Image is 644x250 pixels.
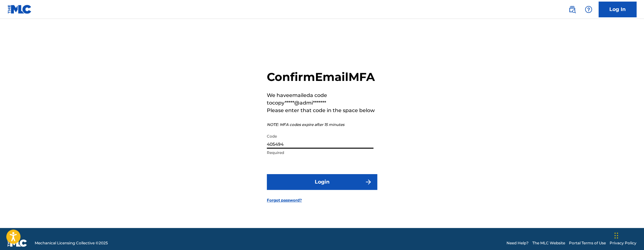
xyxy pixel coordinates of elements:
[8,5,32,14] img: MLC Logo
[267,150,373,156] p: Required
[506,240,529,246] a: Need Help?
[566,3,578,16] a: Public Search
[8,239,27,247] img: logo
[267,70,377,84] h2: Confirm Email MFA
[569,240,606,246] a: Portal Terms of Use
[614,226,618,245] div: Drag
[599,2,636,17] a: Log In
[532,240,565,246] a: The MLC Website
[582,3,595,16] div: Help
[267,197,302,203] a: Forgot password?
[568,6,576,13] img: search
[267,174,377,190] button: Login
[585,6,592,13] img: help
[365,178,372,186] img: f7272a7cc735f4ea7f67.svg
[267,107,377,114] p: Please enter that code in the space below
[35,240,108,246] span: Mechanical Licensing Collective © 2025
[610,240,636,246] a: Privacy Policy
[267,122,377,128] p: NOTE: MFA codes expire after 15 minutes
[612,220,644,250] iframe: Chat Widget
